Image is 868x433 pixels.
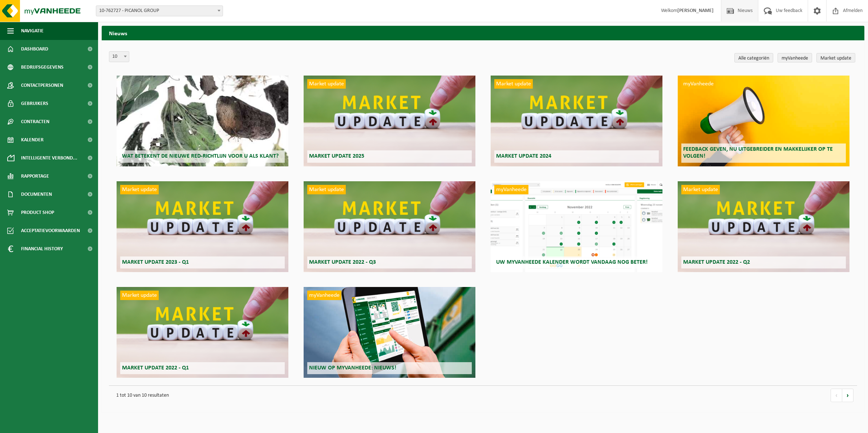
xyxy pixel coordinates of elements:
a: Market update Market update 2025 [304,76,476,166]
span: Product Shop [21,203,54,222]
span: Dashboard [21,40,48,58]
span: Acceptatievoorwaarden [21,222,80,240]
a: Market update Market update 2022 - Q3 [304,181,476,272]
span: Market update 2022 - Q2 [683,259,750,265]
span: Contracten [21,113,49,131]
span: myVanheede [681,79,715,89]
span: Rapportage [21,167,49,185]
a: myVanheede Feedback geven, nu uitgebreider en makkelijker op te volgen! [678,76,850,166]
a: Market update Market update 2022 - Q1 [117,287,289,378]
span: Documenten [21,185,52,203]
a: vorige [831,389,842,402]
a: myVanheede [778,53,812,62]
a: Market update Market update 2023 - Q1 [117,181,289,272]
a: volgende [842,389,853,402]
a: myVanheede Nieuw op myVanheede: Nieuws! [304,287,476,378]
h2: Nieuws [102,26,864,40]
span: 10-762727 - PICANOL GROUP [96,6,223,16]
span: Market update 2022 - Q1 [122,365,189,371]
span: Market update 2024 [496,153,551,159]
span: Market update [494,79,533,89]
a: Market update Market update 2024 [491,76,663,166]
strong: [PERSON_NAME] [677,8,714,13]
span: Uw myVanheede kalender wordt vandaag nog beter! [496,259,648,265]
span: 10 [109,52,129,62]
span: Market update 2025 [309,153,364,159]
span: Nieuw op myVanheede: Nieuws! [309,365,396,371]
span: Financial History [21,240,63,258]
a: myVanheede Uw myVanheede kalender wordt vandaag nog beter! [491,181,663,272]
span: Contactpersonen [21,76,63,94]
a: Wat betekent de nieuwe RED-richtlijn voor u als klant? [117,76,289,166]
span: Intelligente verbond... [21,149,77,167]
span: Market update [681,185,720,194]
span: Feedback geven, nu uitgebreider en makkelijker op te volgen! [683,146,833,159]
p: 1 tot 10 van 10 resultaten [113,389,823,402]
span: myVanheede [307,291,341,300]
span: Market update [120,291,159,300]
span: Kalender [21,131,44,149]
span: Market update [307,79,346,89]
span: Market update 2022 - Q3 [309,259,376,265]
span: Navigatie [21,22,44,40]
span: Market update 2023 - Q1 [122,259,189,265]
a: Market update Market update 2022 - Q2 [678,181,850,272]
a: Alle categoriën [734,53,773,62]
span: myVanheede [494,185,528,194]
span: Wat betekent de nieuwe RED-richtlijn voor u als klant? [122,153,279,159]
span: Market update [120,185,159,194]
span: Market update [307,185,346,194]
a: Market update [816,53,855,62]
span: Gebruikers [21,94,48,113]
span: 10 [109,51,129,62]
span: 10-762727 - PICANOL GROUP [96,5,223,16]
span: Bedrijfsgegevens [21,58,64,76]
